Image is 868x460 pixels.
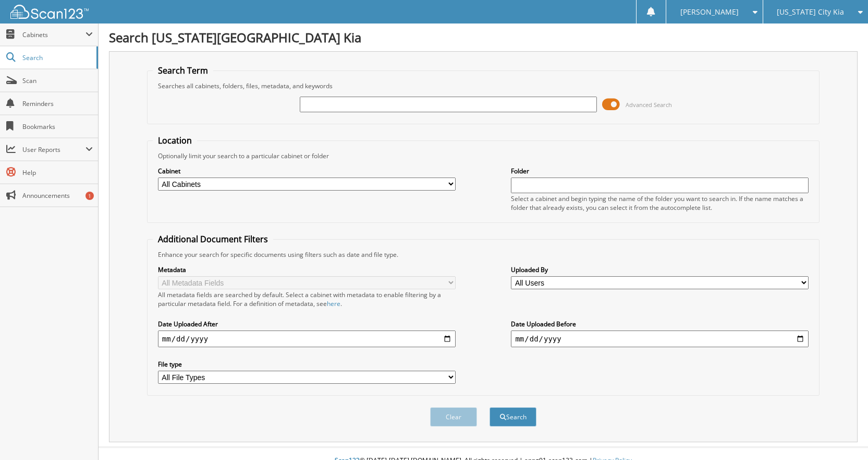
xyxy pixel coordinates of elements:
[158,320,456,328] label: Date Uploaded After
[22,30,85,39] span: Cabinets
[158,360,456,369] label: File type
[109,29,858,46] h1: Search [US_STATE][GEOGRAPHIC_DATA] Kia
[10,5,89,19] img: scan123-logo-white.svg
[158,167,456,175] label: Cabinet
[153,81,814,90] div: Searches all cabinets, folders, files, metadata, and keywords
[490,407,536,427] button: Search
[511,167,809,175] label: Folder
[153,135,197,146] legend: Location
[158,265,456,274] label: Metadata
[22,191,93,200] span: Announcements
[777,9,844,15] span: [US_STATE] City Kia
[85,192,94,200] div: 1
[511,320,809,328] label: Date Uploaded Before
[511,265,809,274] label: Uploaded By
[153,65,213,76] legend: Search Term
[626,101,672,109] span: Advanced Search
[22,76,93,85] span: Scan
[22,168,93,177] span: Help
[22,145,85,154] span: User Reports
[816,410,868,460] iframe: Chat Widget
[511,194,809,212] div: Select a cabinet and begin typing the name of the folder you want to search in. If the name match...
[153,250,814,259] div: Enhance your search for specific documents using filters such as date and file type.
[153,151,814,160] div: Optionally limit your search to a particular cabinet or folder
[511,331,809,347] input: end
[158,290,456,308] div: All metadata fields are searched by default. Select a cabinet with metadata to enable filtering b...
[22,53,91,62] span: Search
[158,331,456,347] input: start
[680,9,739,15] span: [PERSON_NAME]
[153,233,273,245] legend: Additional Document Filters
[327,299,340,308] a: here
[22,99,93,108] span: Reminders
[430,407,477,427] button: Clear
[22,122,93,131] span: Bookmarks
